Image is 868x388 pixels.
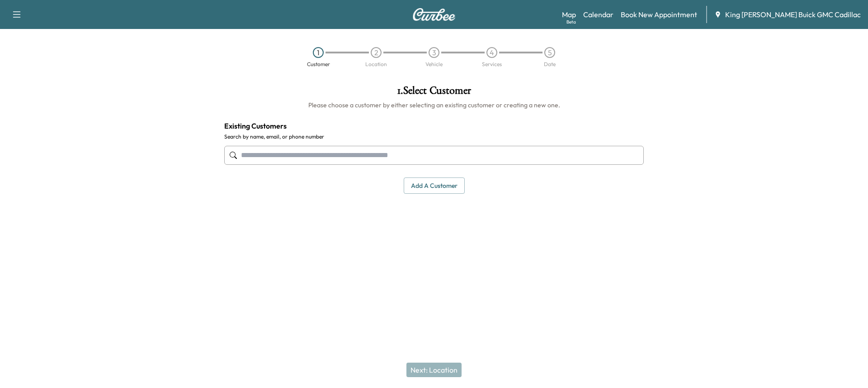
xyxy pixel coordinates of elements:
[307,62,330,67] div: Customer
[429,47,439,58] div: 3
[544,47,555,58] div: 5
[224,133,644,140] label: Search by name, email, or phone number
[224,101,644,110] h6: Please choose a customer by either selecting an existing customer or creating a new one.
[562,9,576,20] a: MapBeta
[544,62,556,67] div: Date
[365,62,387,67] div: Location
[412,8,456,21] img: Curbee Logo
[621,9,697,20] a: Book New Appointment
[313,47,324,58] div: 1
[725,9,861,20] span: King [PERSON_NAME] Buick GMC Cadillac
[583,9,613,20] a: Calendar
[224,120,644,131] h4: Existing Customers
[404,177,465,194] button: Add a customer
[486,47,497,58] div: 4
[371,47,382,58] div: 2
[566,19,576,25] div: Beta
[482,62,502,67] div: Services
[425,62,443,67] div: Vehicle
[224,85,644,101] h1: 1 . Select Customer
